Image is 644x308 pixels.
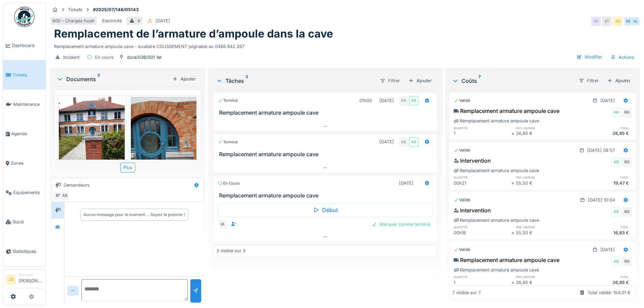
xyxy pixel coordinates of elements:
div: [DATE] [379,139,394,145]
h6: prix unitaire [516,126,574,130]
h6: quantité [454,225,511,229]
div: Validé [454,147,470,153]
div: 1 [454,130,511,137]
a: Agenda [3,119,46,148]
div: AB [611,108,621,117]
div: AB [611,207,621,217]
div: BT [53,191,63,200]
div: 26,85 € [516,130,574,137]
span: Équipements [13,189,43,196]
div: 19,47 € [574,180,631,186]
h6: prix unitaire [516,175,574,180]
a: JS Manager[PERSON_NAME] [6,272,43,288]
div: [DATE] [399,180,413,186]
div: × [511,279,516,286]
div: Total validé: 154,01 € [588,289,630,296]
div: 4 [137,18,140,24]
span: Stock [13,219,43,225]
strong: #2025/07/146/05143 [90,6,141,13]
h3: Remplacement armature ampoule cave [219,192,434,199]
div: Remplacement armature ampoule cave [454,107,559,115]
h3: Remplacement armature ampoule cave [219,151,434,158]
div: AB [409,96,419,105]
div: Ajouter [170,74,198,84]
div: En cours [218,181,240,186]
div: Tickets [68,6,82,13]
div: Remplacement armature ampoule cave [454,167,539,174]
div: Remplacement armature ampoule cave [454,256,559,264]
div: BT [591,17,601,26]
a: Stock [3,207,46,237]
div: 00h18 [454,230,511,236]
div: Marquer comme terminé [369,220,433,229]
sup: 3 [245,77,248,85]
div: [DATE] [156,18,170,24]
div: Actions [607,52,637,62]
div: Validé [454,247,470,253]
span: Maintenance [13,101,43,108]
h6: quantité [454,175,511,180]
div: RG [622,257,631,266]
div: RG [624,17,633,26]
div: Début [218,203,432,217]
div: 55,50 € [516,180,574,186]
div: AB [611,257,621,266]
div: [DATE] [600,97,615,104]
a: Dashboard [3,31,46,60]
div: 7 visible sur 7 [452,289,481,296]
div: Filtrer [576,76,602,86]
span: Tickets [13,72,43,78]
div: × [511,230,516,236]
div: Intervention [454,157,491,165]
div: IA [630,17,640,26]
div: Terminé [218,139,238,145]
div: Remplacement armature ampoule cave [454,267,539,273]
div: Remplacement armature ampoule cave [454,118,539,124]
span: Dashboard [12,42,43,49]
div: 1 [454,279,511,286]
a: Équipements [3,178,46,207]
h6: quantité [454,275,511,279]
div: Validé [454,197,470,203]
div: IA [218,220,227,229]
div: Manager [19,272,43,277]
div: 26,85 € [574,279,631,286]
div: Coûts [452,77,573,85]
a: Zones [3,148,46,178]
div: AB [613,17,622,26]
h3: Remplacement armature ampoule cave [219,110,434,116]
div: RG [622,207,631,217]
h6: prix unitaire [516,275,574,279]
h6: prix unitaire [516,225,574,229]
img: orp6415kpqj8ne5qvweh0d4ae0rt [59,97,125,184]
div: 600 - Charges foyer [52,18,95,24]
a: Statistiques [3,237,46,266]
div: AB [399,96,408,105]
div: RG [622,158,631,167]
h6: total [574,175,631,180]
h6: total [574,126,631,130]
span: Zones [11,160,43,166]
div: 55,50 € [516,230,574,236]
div: 26,85 € [574,130,631,137]
div: 26,85 € [516,279,574,286]
div: [DATE] [379,97,394,104]
div: 01h00 [359,97,372,104]
h1: Remplacement de l’armature d’ampoule dans la cave [54,27,333,40]
div: Electricité [102,18,122,24]
div: AB [399,137,408,147]
div: Terminé [218,98,238,103]
div: Remplacement armature ampoule cave [454,217,539,223]
div: Tâches [216,77,374,85]
div: Ajouter [604,76,633,85]
span: Statistiques [13,248,43,255]
div: Aucun message pour le moment … Soyez le premier ! [84,212,185,218]
div: × [511,130,516,137]
div: [DATE] [600,246,615,253]
div: Modifier [574,52,605,62]
div: BT [602,17,612,26]
div: 3 visible sur 3 [216,247,245,254]
div: 16,83 € [574,230,631,236]
li: JS [6,275,16,285]
a: Maintenance [3,90,46,119]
